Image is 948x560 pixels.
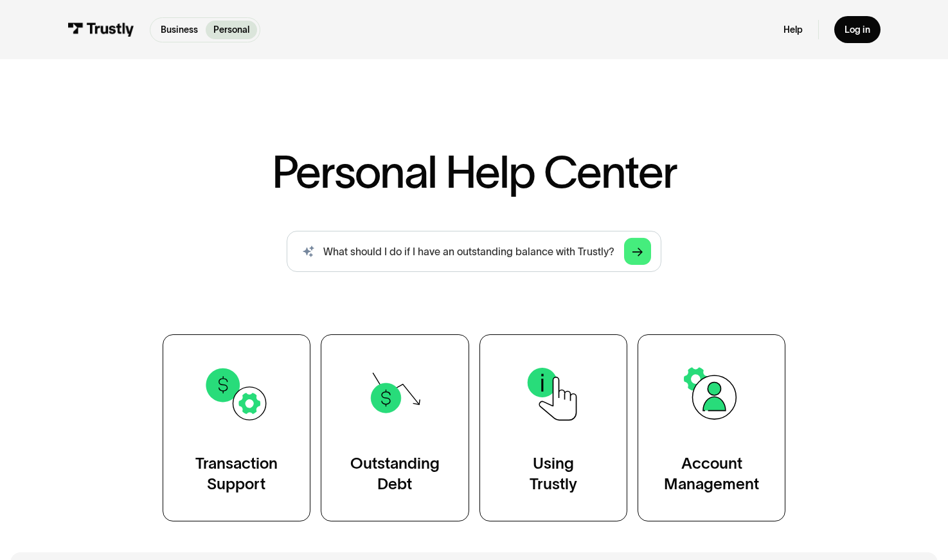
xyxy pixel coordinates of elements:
[213,23,249,37] p: Personal
[783,24,803,35] a: Help
[287,231,661,272] form: Search
[163,334,310,521] a: TransactionSupport
[530,453,577,494] div: Using Trustly
[834,16,881,43] a: Log in
[67,23,134,37] img: Trustly Logo
[321,334,469,521] a: OutstandingDebt
[664,453,759,494] div: Account Management
[287,231,661,272] input: search
[479,334,627,521] a: UsingTrustly
[153,21,206,39] a: Business
[272,149,677,194] h1: Personal Help Center
[845,24,870,35] div: Log in
[350,453,440,494] div: Outstanding Debt
[161,23,198,37] p: Business
[195,453,278,494] div: Transaction Support
[638,334,785,521] a: AccountManagement
[206,21,257,39] a: Personal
